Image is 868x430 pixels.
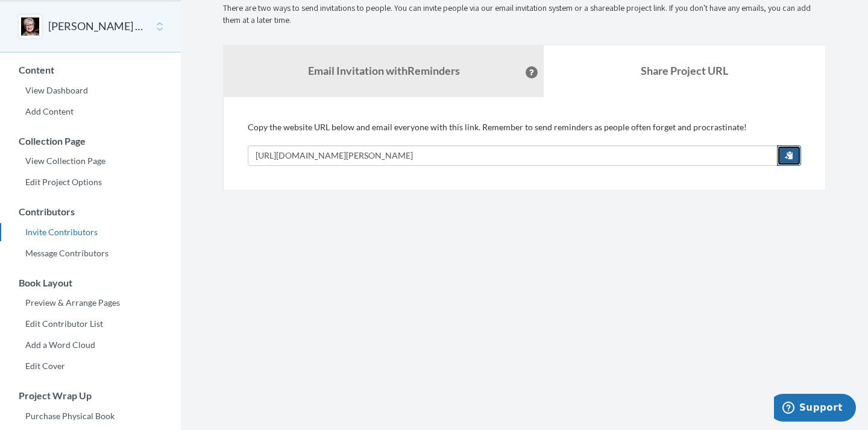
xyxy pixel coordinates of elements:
p: There are two ways to send invitations to people. You can invite people via our email invitation ... [223,2,826,27]
iframe: Opens a widget where you can chat to one of our agents [774,394,856,424]
h3: Contributors [1,206,181,217]
h3: Book Layout [1,277,181,288]
div: Copy the website URL below and email everyone with this link. Remember to send reminders as peopl... [248,121,801,166]
strong: Email Invitation with Reminders [308,64,460,77]
h3: Content [1,65,181,75]
h3: Collection Page [1,136,181,147]
button: [PERSON_NAME] 80th Birthday [48,19,146,34]
b: Share Project URL [641,64,728,77]
h3: Project Wrap Up [1,390,181,401]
